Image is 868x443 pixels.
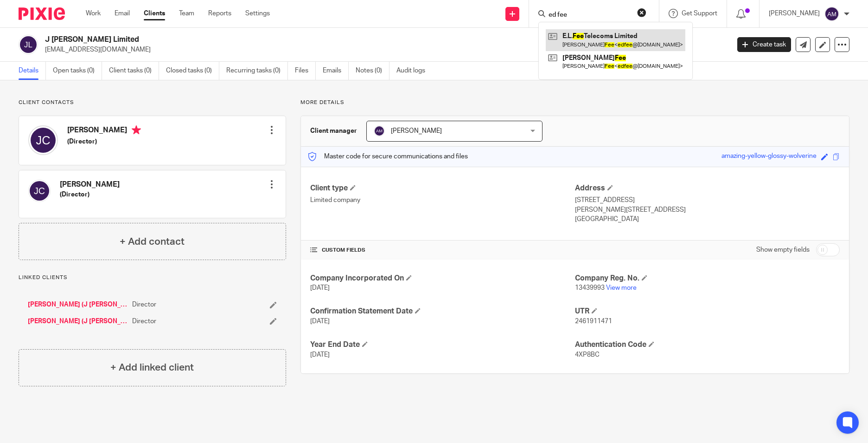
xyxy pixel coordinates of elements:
[67,137,141,146] h5: (Director)
[308,152,468,161] p: Master code for secure communications and files
[166,62,219,80] a: Closed tasks (0)
[575,215,840,224] p: [GEOGRAPHIC_DATA]
[575,352,600,358] span: 4XP8BC
[310,352,330,358] span: [DATE]
[310,340,575,350] h4: Year End Date
[575,340,840,350] h4: Authentication Code
[110,360,194,375] h4: + Add linked client
[28,300,128,309] a: [PERSON_NAME] (J [PERSON_NAME] Ltd)
[575,274,840,283] h4: Company Reg. No.
[310,274,575,283] h4: Company Incorporated On
[245,9,270,18] a: Settings
[721,151,817,162] div: amazing-yellow-glossy-wolverine
[391,128,442,134] span: [PERSON_NAME]
[19,35,38,54] img: svg%3E
[756,245,810,254] label: Show empty fields
[53,62,102,80] a: Open tasks (0)
[323,62,349,80] a: Emails
[575,318,612,325] span: 2461911471
[575,306,840,316] h4: UTR
[310,195,575,205] p: Limited company
[19,62,46,80] a: Details
[637,8,646,17] button: Clear
[179,9,194,18] a: Team
[310,183,575,193] h4: Client type
[737,37,791,52] a: Create task
[60,180,120,189] h4: [PERSON_NAME]
[310,247,575,254] h4: CUSTOM FIELDS
[606,285,637,291] a: View more
[19,7,65,20] img: Pixie
[109,62,159,80] a: Client tasks (0)
[682,10,717,17] span: Get Support
[19,274,286,281] p: Linked clients
[86,9,101,18] a: Work
[310,285,330,291] span: [DATE]
[120,235,185,249] h4: + Add contact
[67,125,141,137] h4: [PERSON_NAME]
[575,183,840,193] h4: Address
[19,99,286,106] p: Client contacts
[374,125,385,137] img: svg%3E
[208,9,231,18] a: Reports
[144,9,165,18] a: Clients
[575,205,840,215] p: [PERSON_NAME][STREET_ADDRESS]
[575,285,605,291] span: 13439993
[356,62,389,80] a: Notes (0)
[295,62,316,80] a: Files
[310,306,575,316] h4: Confirmation Statement Date
[132,300,156,309] span: Director
[310,318,330,325] span: [DATE]
[132,125,141,135] i: Primary
[310,126,357,136] h3: Client manager
[300,99,849,106] p: More details
[824,7,839,21] img: svg%3E
[115,9,130,18] a: Email
[548,11,631,20] input: Search
[769,9,820,18] p: [PERSON_NAME]
[45,45,723,54] p: [EMAIL_ADDRESS][DOMAIN_NAME]
[60,190,120,199] h5: (Director)
[28,317,128,326] a: [PERSON_NAME] (J [PERSON_NAME] Ltd)
[28,125,58,155] img: svg%3E
[28,180,51,202] img: svg%3E
[226,62,288,80] a: Recurring tasks (0)
[45,35,587,45] h2: J [PERSON_NAME] Limited
[132,317,156,326] span: Director
[396,62,432,80] a: Audit logs
[575,195,840,205] p: [STREET_ADDRESS]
